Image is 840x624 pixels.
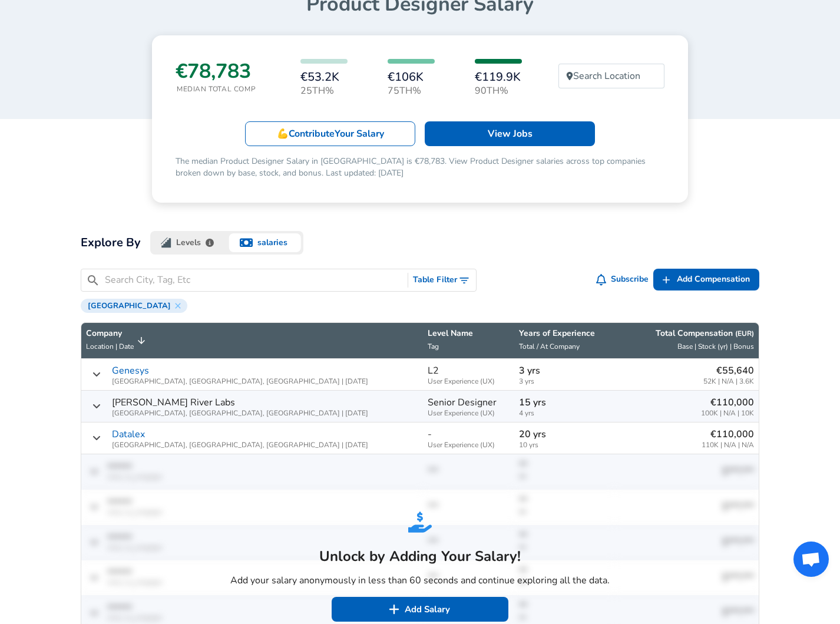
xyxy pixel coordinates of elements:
span: Location | Date [86,342,134,351]
h6: €53.2K [300,71,348,84]
a: 💪ContributeYour Salary [245,121,415,146]
span: Total / At Company [519,342,580,351]
span: User Experience (UX) [428,410,510,417]
p: 75th% [388,84,435,98]
h3: €78,783 [176,59,256,84]
a: View Jobs [425,121,595,146]
span: [GEOGRAPHIC_DATA], [GEOGRAPHIC_DATA], [GEOGRAPHIC_DATA] | [DATE] [112,410,368,417]
span: User Experience (UX) [428,378,510,385]
p: Search Location [573,69,640,83]
button: Toggle Search Filters [408,269,476,291]
span: Total Compensation (EUR) Base | Stock (yr) | Bonus [619,328,754,354]
p: Company [86,328,134,339]
p: 90th% [475,84,522,98]
span: CompanyLocation | Date [86,328,149,354]
button: salaries [227,231,303,255]
p: The median Product Designer Salary in [GEOGRAPHIC_DATA] is €78,783. View Product Designer salarie... [176,156,664,179]
button: levels.fyi logoLevels [150,231,227,255]
p: Median Total Comp [177,84,256,94]
h5: Unlock by Adding Your Salary! [230,547,610,566]
img: svg+xml;base64,PHN2ZyB4bWxucz0iaHR0cDovL3d3dy53My5vcmcvMjAwMC9zdmciIGZpbGw9IiNmZmZmZmYiIHZpZXdCb3... [388,603,400,615]
p: Senior Designer [428,395,497,410]
p: €110,000 [701,395,754,410]
h6: €106K [388,71,435,84]
span: [GEOGRAPHIC_DATA], [GEOGRAPHIC_DATA], [GEOGRAPHIC_DATA] | [DATE] [112,378,368,385]
p: 3 yrs [519,364,610,378]
span: [GEOGRAPHIC_DATA], [GEOGRAPHIC_DATA], [GEOGRAPHIC_DATA] | [DATE] [112,441,368,449]
span: 3 yrs [519,378,610,385]
button: Subscribe [594,269,654,290]
p: Add your salary anonymously in less than 60 seconds and continue exploring all the data. [230,573,610,587]
a: Add Compensation [653,269,759,290]
p: 25th% [300,84,348,98]
span: Your Salary [335,127,384,140]
p: [PERSON_NAME] River Labs [112,395,235,410]
span: 10 yrs [519,441,610,449]
span: [GEOGRAPHIC_DATA] [83,301,176,311]
p: Years of Experience [519,328,610,339]
p: Level Name [428,328,510,339]
p: View Jobs [488,127,533,141]
span: Add Compensation [677,272,750,287]
span: 52K | N/A | 3.6K [703,378,754,385]
span: 110K | N/A | N/A [702,441,754,449]
span: Tag [428,342,439,351]
div: Open chat [793,542,829,577]
input: Search City, Tag, Etc [105,273,403,288]
div: [GEOGRAPHIC_DATA] [81,299,187,313]
p: 15 yrs [519,395,610,410]
p: €110,000 [702,427,754,441]
span: 4 yrs [519,410,610,417]
button: Add Salary [332,597,508,622]
span: Base | Stock (yr) | Bonus [677,342,754,351]
p: - [428,427,432,441]
p: 20 yrs [519,427,610,441]
a: Genesys [112,364,149,378]
h2: Explore By [81,233,141,252]
p: €55,640 [703,364,754,378]
button: (EUR) [735,329,754,339]
img: svg+xml;base64,PHN2ZyB4bWxucz0iaHR0cDovL3d3dy53My5vcmcvMjAwMC9zdmciIGZpbGw9IiMyNjhERUMiIHZpZXdCb3... [408,510,432,534]
span: User Experience (UX) [428,441,510,449]
p: 💪 Contribute [277,127,384,141]
p: Total Compensation [656,328,754,339]
h6: €119.9K [475,71,522,84]
img: levels.fyi logo [161,237,171,248]
p: L2 [428,364,439,378]
a: Datalex [112,427,145,441]
span: 100K | N/A | 10K [701,410,754,417]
